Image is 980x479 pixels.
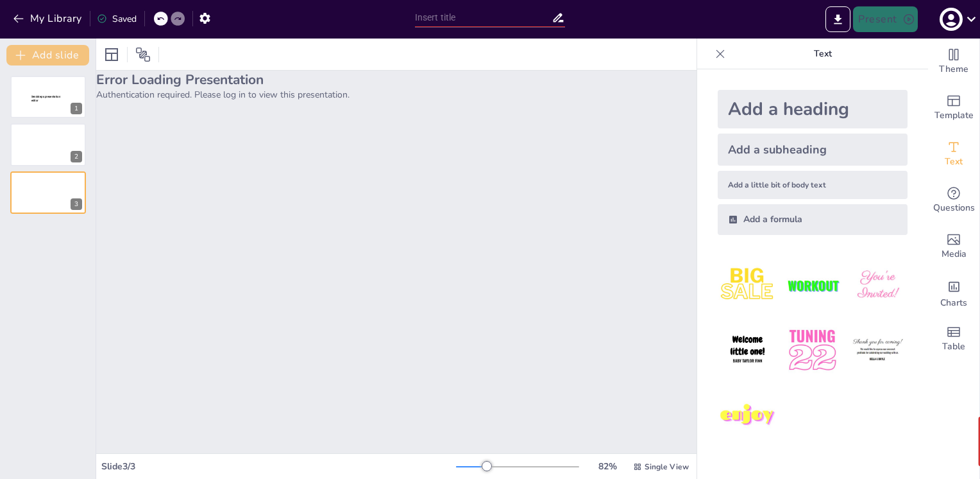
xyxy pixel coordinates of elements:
[96,71,697,89] h2: Error Loading Presentation
[928,39,979,85] div: Change the overall theme
[940,296,967,310] span: Charts
[31,95,60,102] span: Sendsteps presentation editor
[928,177,979,223] div: Get real-time input from your audience
[97,13,137,25] div: Saved
[101,44,122,65] div: Layout
[592,460,623,473] div: 82 %
[848,256,908,315] img: 3.jpeg
[10,171,86,214] div: 3
[942,247,967,261] span: Media
[825,6,850,32] button: Export to PowerPoint
[718,204,908,235] div: Add a formula
[10,123,86,166] div: 2
[934,109,974,123] span: Template
[10,8,87,29] button: My Library
[718,320,777,380] img: 4.jpeg
[101,460,456,473] div: Slide 3 / 3
[933,201,975,215] span: Questions
[718,134,908,166] div: Add a subheading
[6,45,89,65] button: Add slide
[718,171,908,199] div: Add a little bit of body text
[928,223,979,270] div: Add images, graphics, shapes or video
[928,270,979,316] div: Add charts and graphs
[135,47,151,62] span: Position
[928,85,979,131] div: Add ready made slides
[853,6,917,32] button: Present
[928,131,979,177] div: Add text boxes
[718,256,777,315] img: 1.jpeg
[942,340,965,354] span: Table
[848,320,908,380] img: 6.jpeg
[415,8,552,27] input: Insert title
[782,256,842,315] img: 2.jpeg
[718,386,777,446] img: 7.jpeg
[945,155,963,169] span: Text
[939,62,968,76] span: Theme
[71,151,82,162] div: 2
[96,89,697,101] p: Authentication required. Please log in to view this presentation.
[718,90,908,128] div: Add a heading
[782,320,842,380] img: 5.jpeg
[731,39,915,69] p: Text
[71,103,82,114] div: 1
[645,462,689,472] span: Single View
[928,316,979,362] div: Add a table
[10,76,86,118] div: 1
[71,198,82,210] div: 3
